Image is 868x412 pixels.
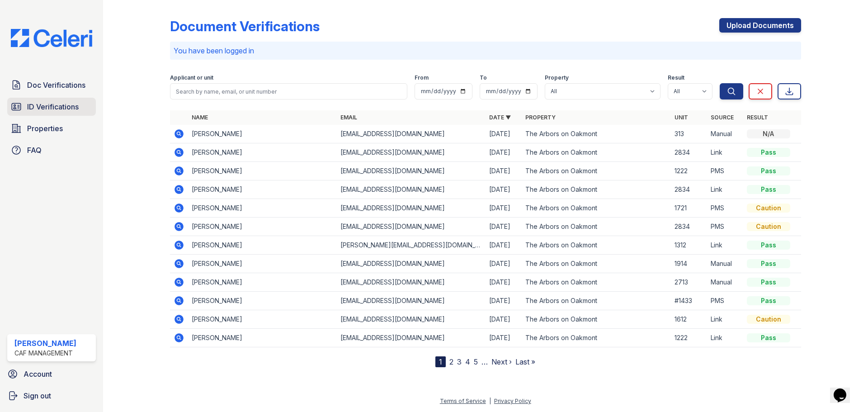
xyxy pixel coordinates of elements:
[337,236,486,255] td: [PERSON_NAME][EMAIL_ADDRESS][DOMAIN_NAME]
[707,199,743,218] td: PMS
[188,180,337,199] td: [PERSON_NAME]
[707,255,743,273] td: Manual
[486,273,522,292] td: [DATE]
[747,333,790,342] div: Pass
[671,292,707,310] td: #1433
[27,145,42,156] span: FAQ
[489,398,491,404] div: |
[337,218,486,236] td: [EMAIL_ADDRESS][DOMAIN_NAME]
[486,255,522,273] td: [DATE]
[337,125,486,143] td: [EMAIL_ADDRESS][DOMAIN_NAME]
[337,310,486,329] td: [EMAIL_ADDRESS][DOMAIN_NAME]
[671,255,707,273] td: 1914
[747,241,790,250] div: Pass
[27,101,79,112] span: ID Verifications
[174,45,797,56] p: You have been logged in
[522,143,670,162] td: The Arbors on Oakmont
[747,315,790,324] div: Caution
[522,162,670,180] td: The Arbors on Oakmont
[747,166,790,175] div: Pass
[188,273,337,292] td: [PERSON_NAME]
[671,199,707,218] td: 1721
[707,162,743,180] td: PMS
[14,338,76,349] div: [PERSON_NAME]
[522,329,670,347] td: The Arbors on Oakmont
[27,123,63,134] span: Properties
[192,114,208,121] a: Name
[486,329,522,347] td: [DATE]
[435,356,446,367] div: 1
[522,273,670,292] td: The Arbors on Oakmont
[747,278,790,287] div: Pass
[465,357,470,366] a: 4
[449,357,453,366] a: 2
[486,180,522,199] td: [DATE]
[515,357,535,366] a: Last »
[486,125,522,143] td: [DATE]
[671,218,707,236] td: 2834
[719,18,801,33] a: Upload Documents
[188,310,337,329] td: [PERSON_NAME]
[522,180,670,199] td: The Arbors on Oakmont
[4,29,99,47] img: CE_Logo_Blue-a8612792a0a2168367f1c8372b55b34899dd931a85d93a1a3d3e32e68fde9ad4.png
[707,180,743,199] td: Link
[457,357,462,366] a: 3
[188,255,337,273] td: [PERSON_NAME]
[27,80,85,90] span: Doc Verifications
[522,310,670,329] td: The Arbors on Oakmont
[474,357,478,366] a: 5
[337,143,486,162] td: [EMAIL_ADDRESS][DOMAIN_NAME]
[7,76,96,94] a: Doc Verifications
[486,292,522,310] td: [DATE]
[707,292,743,310] td: PMS
[671,180,707,199] td: 2834
[522,255,670,273] td: The Arbors on Oakmont
[337,273,486,292] td: [EMAIL_ADDRESS][DOMAIN_NAME]
[486,310,522,329] td: [DATE]
[747,222,790,231] div: Caution
[747,296,790,305] div: Pass
[522,125,670,143] td: The Arbors on Oakmont
[747,259,790,268] div: Pass
[545,74,569,81] label: Property
[747,204,790,213] div: Caution
[337,199,486,218] td: [EMAIL_ADDRESS][DOMAIN_NAME]
[188,292,337,310] td: [PERSON_NAME]
[707,329,743,347] td: Link
[170,74,213,81] label: Applicant or unit
[671,125,707,143] td: 313
[522,218,670,236] td: The Arbors on Oakmont
[480,74,487,81] label: To
[707,273,743,292] td: Manual
[747,129,790,138] div: N/A
[486,218,522,236] td: [DATE]
[522,199,670,218] td: The Arbors on Oakmont
[188,329,337,347] td: [PERSON_NAME]
[170,18,320,34] div: Document Verifications
[675,114,688,121] a: Unit
[707,125,743,143] td: Manual
[4,365,99,383] a: Account
[188,199,337,218] td: [PERSON_NAME]
[522,292,670,310] td: The Arbors on Oakmont
[24,390,51,401] span: Sign out
[522,236,670,255] td: The Arbors on Oakmont
[707,236,743,255] td: Link
[188,143,337,162] td: [PERSON_NAME]
[671,273,707,292] td: 2713
[707,143,743,162] td: Link
[747,114,768,121] a: Result
[481,356,488,367] span: …
[671,310,707,329] td: 1612
[486,199,522,218] td: [DATE]
[7,141,96,159] a: FAQ
[671,236,707,255] td: 1312
[486,236,522,255] td: [DATE]
[170,83,407,99] input: Search by name, email, or unit number
[4,387,99,405] a: Sign out
[337,292,486,310] td: [EMAIL_ADDRESS][DOMAIN_NAME]
[7,119,96,137] a: Properties
[830,376,859,403] iframe: chat widget
[188,125,337,143] td: [PERSON_NAME]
